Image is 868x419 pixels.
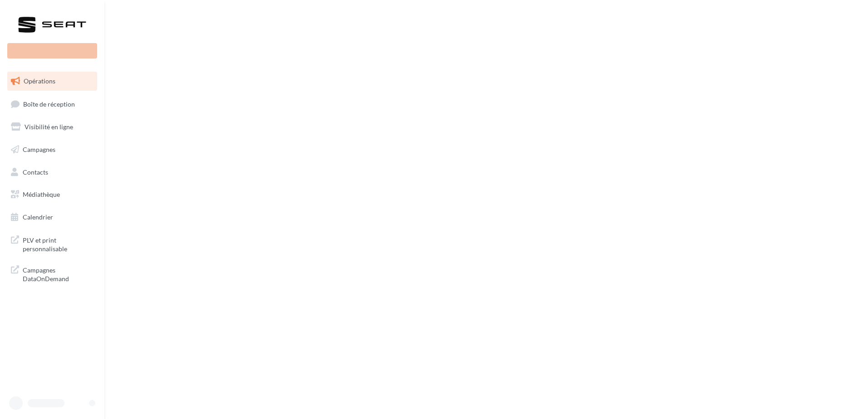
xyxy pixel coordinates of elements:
a: Médiathèque [5,185,99,204]
span: Contacts [23,168,48,175]
a: Opérations [5,72,99,91]
span: Visibilité en ligne [25,123,73,131]
a: Contacts [5,163,99,182]
span: Opérations [24,77,55,85]
a: Visibilité en ligne [5,117,99,136]
a: Calendrier [5,208,99,227]
span: Médiathèque [23,190,60,198]
span: Campagnes DataOnDemand [23,264,94,283]
span: PLV et print personnalisable [23,234,94,253]
span: Boîte de réception [23,100,75,107]
a: Boîte de réception [5,94,99,114]
div: Nouvelle campagne [7,43,97,58]
span: Calendrier [23,213,53,221]
a: Campagnes [5,140,99,159]
a: Campagnes DataOnDemand [5,260,99,287]
a: PLV et print personnalisable [5,230,99,257]
span: Campagnes [23,146,55,153]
